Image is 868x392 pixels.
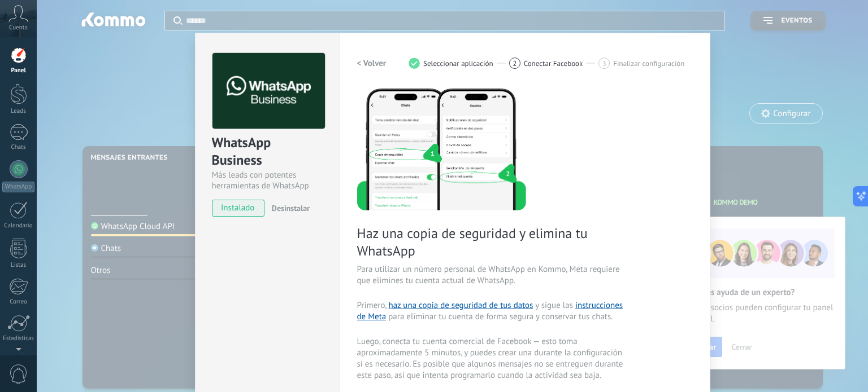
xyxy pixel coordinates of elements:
[2,335,35,342] div: Estadísticas
[357,300,623,322] a: instrucciones de Meta
[2,262,35,269] div: Listas
[357,53,387,73] button: < Volver
[357,58,387,69] h2: < Volver
[2,182,34,192] div: WhatsApp
[272,203,310,213] span: Desinstalar
[357,224,626,259] span: Haz una copia de seguridad y elimina tu WhatsApp
[357,264,626,287] span: Para utilizar un número personal de WhatsApp en Kommo, Meta requiere que elimines tu cuenta actua...
[513,59,517,68] span: 2
[2,67,35,74] div: Panel
[423,59,493,68] span: Seleccionar aplicación
[357,336,626,381] span: Luego, conecta tu cuenta comercial de Facebook — esto toma aproximadamente 5 minutos, y puedes cr...
[2,108,35,115] div: Leads
[212,134,323,170] div: WhatsApp Business
[613,59,684,68] span: Finalizar configuración
[9,24,28,32] span: Cuenta
[388,300,533,311] a: haz una copia de seguridad de tus datos
[357,300,626,323] span: Primero, y sigue las para eliminar tu cuenta de forma segura y conservar tus chats.
[524,59,583,68] span: Conectar Facebook
[602,59,606,68] span: 3
[212,170,323,191] div: Más leads con potentes herramientas de WhatsApp
[2,222,35,230] div: Calendario
[212,200,264,217] span: instalado
[267,200,310,217] button: Desinstalar
[357,87,526,210] img: delete personal phone
[212,53,325,129] img: logo_main.png
[2,298,35,306] div: Correo
[2,144,35,151] div: Chats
